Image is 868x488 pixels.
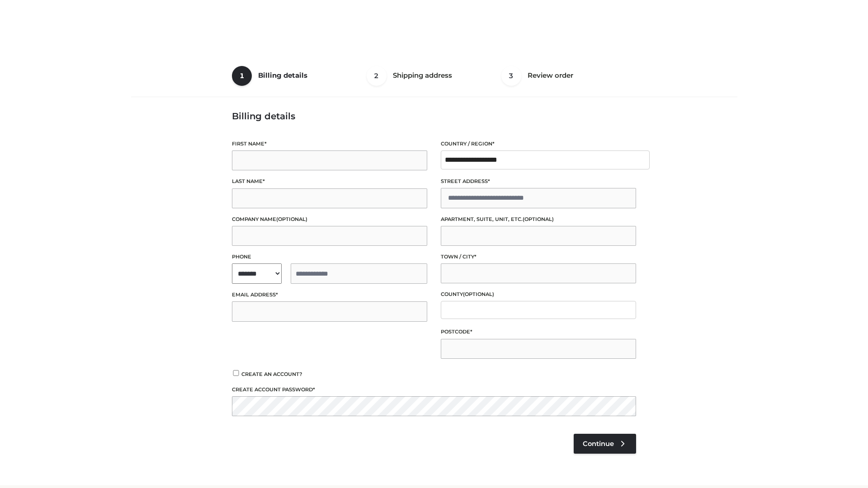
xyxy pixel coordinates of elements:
label: Street address [441,177,636,186]
label: County [441,290,636,299]
label: Town / City [441,253,636,261]
span: Billing details [258,71,307,80]
span: (optional) [523,216,554,222]
span: Shipping address [393,71,452,80]
input: Create an account? [232,370,240,376]
span: 1 [232,66,252,86]
span: 3 [501,66,521,86]
a: Continue [574,434,636,454]
label: Postcode [441,328,636,336]
label: First name [232,140,427,148]
label: Apartment, suite, unit, etc. [441,215,636,224]
label: Phone [232,253,427,261]
span: Continue [583,440,614,448]
span: Create an account? [241,371,302,377]
span: 2 [367,66,387,86]
label: Company name [232,215,427,224]
h3: Billing details [232,111,636,122]
span: Review order [528,71,573,80]
span: (optional) [276,216,307,222]
label: Last name [232,177,427,186]
span: (optional) [463,291,494,297]
label: Email address [232,291,427,299]
label: Create account password [232,385,636,394]
label: Country / Region [441,140,636,148]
